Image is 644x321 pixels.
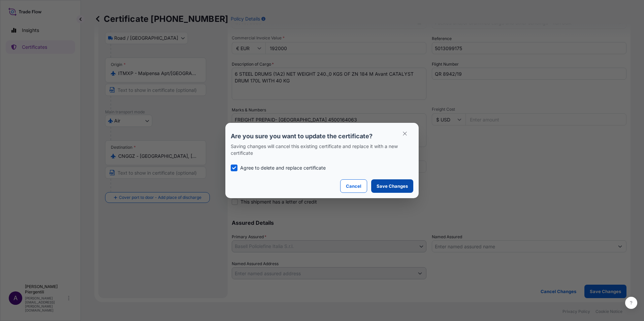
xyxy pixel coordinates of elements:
p: Saving changes will cancel this existing certificate and replace it with a new certificate [231,143,413,156]
p: Agree to delete and replace certificate [240,165,326,171]
button: Cancel [340,179,367,193]
button: Save Changes [371,179,413,193]
p: Cancel [346,183,361,189]
p: Save Changes [377,183,408,189]
p: Are you sure you want to update the certificate? [231,132,413,140]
